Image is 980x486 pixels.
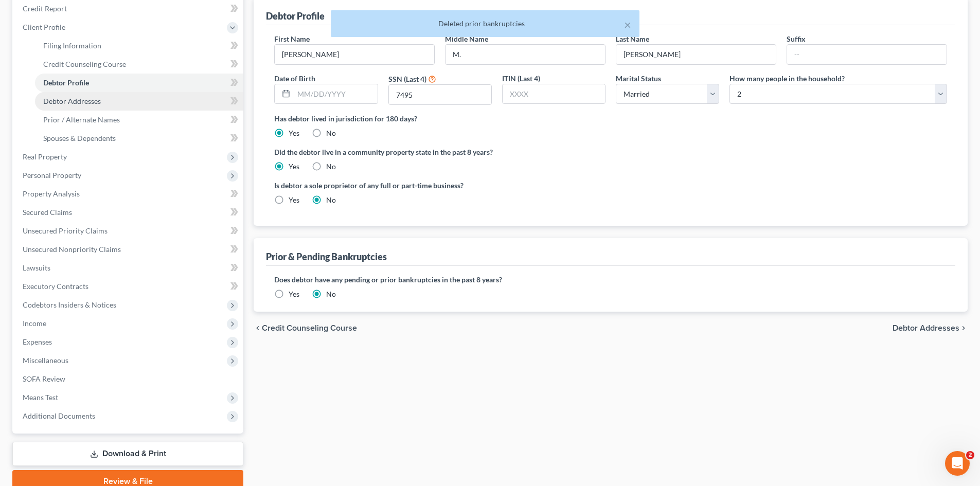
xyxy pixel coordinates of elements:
span: Additional Documents [23,411,95,420]
a: Property Analysis [14,185,243,203]
span: Unsecured Nonpriority Claims [23,245,121,254]
span: Debtor Profile [43,78,89,87]
label: No [326,161,336,172]
label: No [326,195,336,205]
span: Miscellaneous [23,356,68,365]
label: SSN (Last 4) [388,74,426,84]
label: Yes [289,161,299,172]
span: Means Test [23,393,58,402]
label: ITIN (Last 4) [502,73,540,84]
label: Yes [289,128,299,138]
span: Credit Counseling Course [262,324,357,332]
input: -- [275,45,434,64]
a: Secured Claims [14,203,243,222]
input: XXXX [503,84,605,104]
div: Debtor Profile [266,10,325,22]
label: No [326,289,336,299]
a: Debtor Profile [35,74,243,92]
i: chevron_right [959,324,968,332]
i: chevron_left [254,324,262,332]
span: Credit Report [23,4,67,13]
button: × [624,19,631,31]
span: Unsecured Priority Claims [23,226,108,235]
label: No [326,128,336,138]
span: Debtor Addresses [43,97,101,105]
span: Credit Counseling Course [43,60,126,68]
a: Prior / Alternate Names [35,111,243,129]
label: Yes [289,289,299,299]
label: Date of Birth [274,73,315,84]
div: Deleted prior bankruptcies [339,19,631,29]
label: Has debtor lived in jurisdiction for 180 days? [274,113,947,124]
a: Filing Information [35,37,243,55]
button: chevron_left Credit Counseling Course [254,324,357,332]
label: How many people in the household? [729,73,845,84]
span: Expenses [23,337,52,346]
a: SOFA Review [14,370,243,388]
span: Secured Claims [23,208,72,217]
a: Credit Counseling Course [35,55,243,74]
a: Spouses & Dependents [35,129,243,148]
button: Debtor Addresses chevron_right [893,324,968,332]
span: Spouses & Dependents [43,134,116,142]
span: Property Analysis [23,189,80,198]
a: Executory Contracts [14,277,243,296]
span: Executory Contracts [23,282,88,291]
input: MM/DD/YYYY [294,84,377,104]
span: Prior / Alternate Names [43,115,120,124]
span: Income [23,319,46,328]
span: Codebtors Insiders & Notices [23,300,116,309]
label: Is debtor a sole proprietor of any full or part-time business? [274,180,605,191]
span: Filing Information [43,41,101,50]
span: 2 [966,451,974,459]
span: Personal Property [23,171,81,179]
iframe: Intercom live chat [945,451,970,476]
input: M.I [446,45,605,64]
div: Prior & Pending Bankruptcies [266,250,387,263]
span: Lawsuits [23,263,50,272]
span: Real Property [23,152,67,161]
a: Unsecured Nonpriority Claims [14,240,243,259]
a: Unsecured Priority Claims [14,222,243,240]
label: Yes [289,195,299,205]
span: SOFA Review [23,374,65,383]
a: Debtor Addresses [35,92,243,111]
label: Does debtor have any pending or prior bankruptcies in the past 8 years? [274,274,947,285]
span: Debtor Addresses [893,324,959,332]
a: Lawsuits [14,259,243,277]
label: Marital Status [616,73,661,84]
label: Did the debtor live in a community property state in the past 8 years? [274,147,947,157]
input: -- [616,45,776,64]
a: Download & Print [12,442,243,466]
input: -- [787,45,947,64]
input: XXXX [389,85,491,104]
